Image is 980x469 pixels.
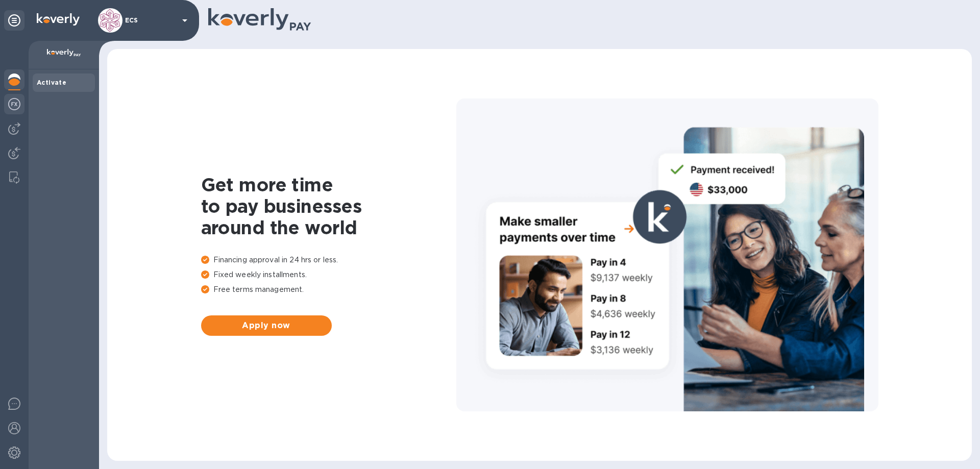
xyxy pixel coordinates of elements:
b: Activate [37,79,66,86]
p: Fixed weekly installments. [201,269,456,280]
span: Apply now [209,319,324,332]
img: Foreign exchange [8,98,20,110]
button: Apply now [201,315,332,336]
div: Unpin categories [4,10,24,31]
p: ECS [125,17,176,24]
img: Logo [37,13,80,26]
p: Financing approval in 24 hrs or less. [201,255,456,265]
h1: Get more time to pay businesses around the world [201,174,456,238]
p: Free terms management. [201,284,456,295]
